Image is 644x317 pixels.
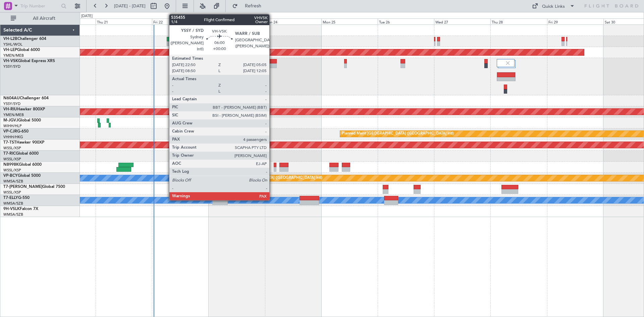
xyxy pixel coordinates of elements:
[3,174,41,178] a: VP-BCYGlobal 5000
[3,107,17,111] span: VH-RIU
[3,196,30,200] a: T7-ELLYG-550
[3,163,19,167] span: N8998K
[542,3,565,10] div: Quick Links
[3,152,16,156] span: T7-RIC
[529,1,578,11] button: Quick Links
[3,157,21,162] a: WSSL/XSP
[3,185,65,189] a: T7-[PERSON_NAME]Global 7500
[3,118,18,122] span: M-JGVJ
[3,118,41,122] a: M-JGVJGlobal 5000
[20,1,59,11] input: Trip Number
[3,207,38,211] a: 9H-VSLKFalcon 7X
[3,37,17,41] span: VH-L2B
[378,18,434,24] div: Tue 26
[3,48,40,52] a: VH-LEPGlobal 6000
[342,129,454,139] div: Planned Maint [GEOGRAPHIC_DATA] ([GEOGRAPHIC_DATA] Intl)
[3,112,24,117] a: YMEN/MEB
[3,37,46,41] a: VH-L2BChallenger 604
[3,141,44,145] a: T7-TSTHawker 900XP
[3,196,18,200] span: T7-ELLY
[3,207,20,211] span: 9H-VSLK
[3,190,21,195] a: WSSL/XSP
[3,201,23,206] a: WMSA/SZB
[490,18,547,24] div: Thu 28
[3,64,20,69] a: YSSY/SYD
[17,16,71,21] span: All Aircraft
[3,174,18,178] span: VP-BCY
[3,129,29,134] a: VP-CJRG-650
[3,48,17,52] span: VH-LEP
[3,141,16,145] span: T7-TST
[210,173,322,183] div: Planned Maint [GEOGRAPHIC_DATA] ([GEOGRAPHIC_DATA] Intl)
[3,179,23,184] a: WMSA/SZB
[209,18,265,24] div: Sat 23
[321,18,378,24] div: Mon 25
[96,18,152,24] div: Thu 21
[81,13,93,19] div: [DATE]
[229,1,269,11] button: Refresh
[3,185,42,189] span: T7-[PERSON_NAME]
[3,135,23,140] a: VHHH/HKG
[3,123,22,128] a: WIHH/HLP
[7,13,73,24] button: All Aircraft
[3,96,49,100] a: N604AUChallenger 604
[3,53,24,58] a: YMEN/MEB
[3,101,20,106] a: YSSY/SYD
[3,146,21,151] a: WSSL/XSP
[3,96,20,100] span: N604AU
[239,4,267,8] span: Refresh
[3,42,22,47] a: YSHL/WOL
[434,18,490,24] div: Wed 27
[3,168,21,173] a: WSSL/XSP
[505,60,511,66] img: gray-close.svg
[152,18,208,24] div: Fri 22
[3,152,39,156] a: T7-RICGlobal 6000
[3,107,45,111] a: VH-RIUHawker 800XP
[547,18,603,24] div: Fri 29
[3,163,42,167] a: N8998KGlobal 6000
[3,59,55,63] a: VH-VSKGlobal Express XRS
[3,212,23,217] a: WMSA/SZB
[265,18,321,24] div: Sun 24
[3,129,17,134] span: VP-CJR
[114,3,146,9] span: [DATE] - [DATE]
[3,59,18,63] span: VH-VSK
